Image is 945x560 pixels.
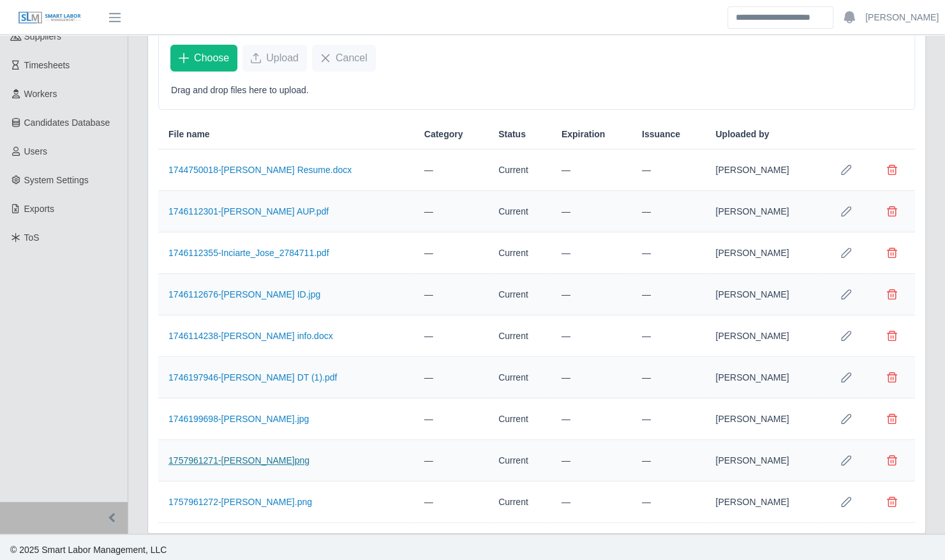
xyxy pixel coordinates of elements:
[705,315,823,357] td: [PERSON_NAME]
[488,481,551,523] td: Current
[833,365,859,390] button: Row Edit
[632,398,705,440] td: —
[833,406,859,432] button: Row Edit
[168,128,210,141] span: File name
[833,323,859,349] button: Row Edit
[266,50,299,66] span: Upload
[24,175,89,185] span: System Settings
[632,357,705,398] td: —
[879,240,905,266] button: Delete file
[879,157,905,183] button: Delete file
[879,489,905,515] button: Delete file
[18,11,82,25] img: SLM Logo
[168,165,352,175] a: 1744750018-[PERSON_NAME] Resume.docx
[168,289,320,299] a: 1746112676-[PERSON_NAME] ID.jpg
[24,89,57,99] span: Workers
[632,274,705,315] td: —
[551,481,632,523] td: —
[424,128,463,141] span: Category
[488,315,551,357] td: Current
[833,489,859,515] button: Row Edit
[168,248,329,258] a: 1746112355-Inciarte_Jose_2784711.pdf
[551,357,632,398] td: —
[727,6,833,29] input: Search
[24,117,110,128] span: Candidates Database
[168,455,309,465] a: 1757961271-[PERSON_NAME]png
[24,204,54,214] span: Exports
[488,357,551,398] td: Current
[562,128,605,141] span: Expiration
[336,50,368,66] span: Cancel
[705,440,823,481] td: [PERSON_NAME]
[414,149,488,191] td: —
[168,414,309,424] a: 1746199698-[PERSON_NAME].jpg
[632,232,705,274] td: —
[833,157,859,183] button: Row Edit
[551,398,632,440] td: —
[498,128,526,141] span: Status
[705,398,823,440] td: [PERSON_NAME]
[24,146,48,156] span: Users
[632,315,705,357] td: —
[170,45,237,72] button: Choose
[705,191,823,232] td: [PERSON_NAME]
[414,357,488,398] td: —
[632,191,705,232] td: —
[168,497,312,507] a: 1757961272-[PERSON_NAME].png
[865,11,939,24] a: [PERSON_NAME]
[705,149,823,191] td: [PERSON_NAME]
[551,315,632,357] td: —
[414,440,488,481] td: —
[632,149,705,191] td: —
[879,199,905,224] button: Delete file
[705,274,823,315] td: [PERSON_NAME]
[879,365,905,390] button: Delete file
[242,45,307,72] button: Upload
[632,440,705,481] td: —
[488,274,551,315] td: Current
[833,448,859,473] button: Row Edit
[879,323,905,349] button: Delete file
[705,481,823,523] td: [PERSON_NAME]
[171,84,902,97] p: Drag and drop files here to upload.
[488,232,551,274] td: Current
[551,440,632,481] td: —
[312,45,376,72] button: Cancel
[168,372,337,382] a: 1746197946-[PERSON_NAME] DT (1).pdf
[833,282,859,307] button: Row Edit
[24,60,70,70] span: Timesheets
[194,50,229,66] span: Choose
[551,274,632,315] td: —
[632,481,705,523] td: —
[24,232,40,243] span: ToS
[488,149,551,191] td: Current
[414,481,488,523] td: —
[168,206,329,216] a: 1746112301-[PERSON_NAME] AUP.pdf
[551,191,632,232] td: —
[24,31,61,42] span: Suppliers
[833,199,859,224] button: Row Edit
[168,331,333,341] a: 1746114238-[PERSON_NAME] info.docx
[414,232,488,274] td: —
[642,128,680,141] span: Issuance
[705,232,823,274] td: [PERSON_NAME]
[414,398,488,440] td: —
[414,191,488,232] td: —
[705,357,823,398] td: [PERSON_NAME]
[715,128,769,141] span: Uploaded by
[10,545,167,555] span: © 2025 Smart Labor Management, LLC
[879,448,905,473] button: Delete file
[551,149,632,191] td: —
[414,274,488,315] td: —
[551,232,632,274] td: —
[879,282,905,307] button: Delete file
[833,240,859,266] button: Row Edit
[414,315,488,357] td: —
[879,406,905,432] button: Delete file
[488,398,551,440] td: Current
[488,191,551,232] td: Current
[488,440,551,481] td: Current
